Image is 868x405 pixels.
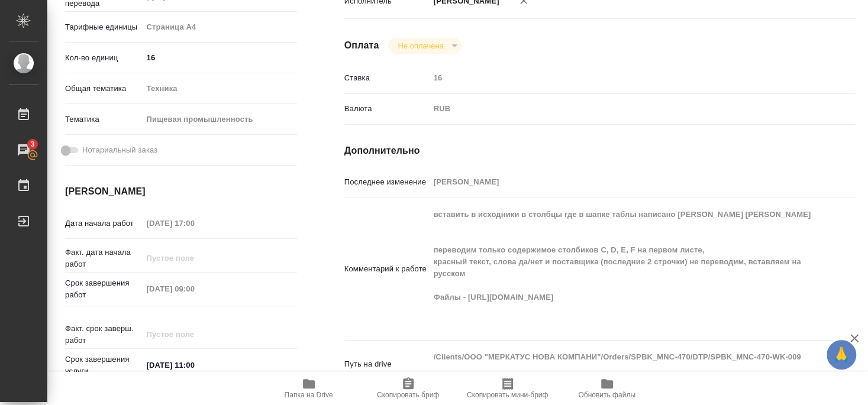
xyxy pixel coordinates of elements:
p: Тематика [65,114,143,125]
span: 🙏 [831,342,851,367]
button: Не оплачена [394,41,447,51]
p: Срок завершения услуги [65,354,143,377]
span: Обновить файлы [578,391,635,399]
button: Скопировать бриф [359,372,458,405]
input: Пустое поле [143,215,246,232]
input: Пустое поле [143,326,246,343]
textarea: /Clients/ООО "МЕРКАТУС НОВА КОМПАНИ"/Orders/SPBK_MNC-470/DTP/SPBK_MNC-470-WK-009 [430,347,812,379]
textarea: вставить в исходники в столбцы где в шапке таблы написано [PERSON_NAME] [PERSON_NAME] переводим т... [430,205,812,331]
span: Скопировать мини-бриф [467,391,548,399]
div: Пищевая промышленность [143,109,297,129]
h4: Оплата [344,38,379,53]
input: Пустое поле [143,250,246,267]
h4: Дополнительно [344,144,855,158]
div: Не оплачена [388,38,461,54]
button: Обновить файлы [557,372,657,405]
p: Последнее изменение [344,176,430,188]
span: Нотариальный заказ [82,144,157,156]
p: Путь на drive [344,358,430,370]
p: Факт. дата начала работ [65,247,143,270]
button: Папка на Drive [259,372,359,405]
input: ✎ Введи что-нибудь [143,49,297,66]
input: Пустое поле [430,69,812,86]
h4: [PERSON_NAME] [65,184,297,199]
p: Ставка [344,72,430,84]
p: Дата начала работ [65,218,143,229]
span: 3 [23,138,41,150]
span: Скопировать бриф [377,391,439,399]
input: ✎ Введи что-нибудь [143,357,246,374]
input: Пустое поле [430,173,812,190]
p: Комментарий к работе [344,263,430,275]
button: Скопировать мини-бриф [458,372,557,405]
p: Тарифные единицы [65,21,143,33]
p: Кол-во единиц [65,52,143,64]
p: Факт. срок заверш. работ [65,323,143,346]
button: 🙏 [827,340,856,370]
p: Общая тематика [65,83,143,95]
a: 3 [3,135,44,165]
div: RUB [430,99,812,119]
div: Техника [143,79,297,99]
input: Пустое поле [143,280,246,297]
span: Папка на Drive [285,391,333,399]
p: Валюта [344,103,430,115]
p: Срок завершения работ [65,277,143,301]
div: Страница А4 [143,17,297,37]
